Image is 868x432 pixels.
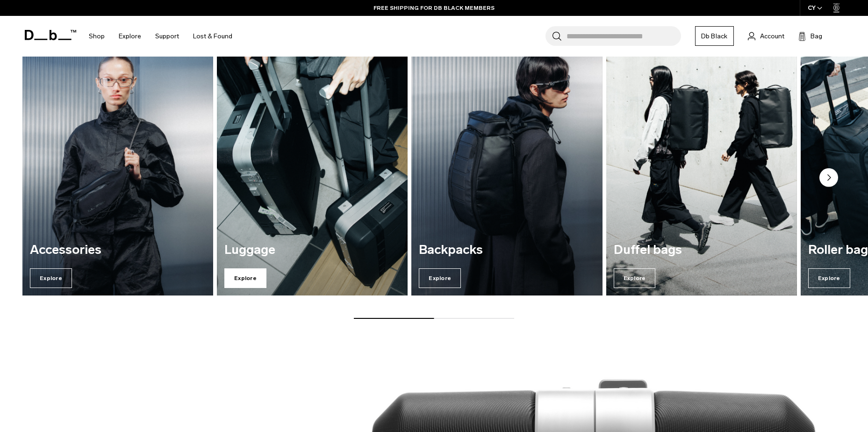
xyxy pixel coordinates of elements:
[760,31,784,41] span: Account
[82,16,239,57] nav: Main Navigation
[614,268,656,288] span: Explore
[373,4,495,12] a: FREE SHIPPING FOR DB BLACK MEMBERS
[419,243,595,257] h3: Backpacks
[30,243,206,257] h3: Accessories
[411,38,602,295] a: Backpacks Explore
[798,30,822,42] button: Bag
[224,243,400,257] h3: Luggage
[224,268,266,288] span: Explore
[695,26,734,46] a: Db Black
[808,268,850,288] span: Explore
[119,20,141,53] a: Explore
[193,20,232,53] a: Lost & Found
[30,268,72,288] span: Explore
[606,38,797,295] div: 4 / 5
[614,243,789,257] h3: Duffel bags
[155,20,179,53] a: Support
[748,30,784,42] a: Account
[217,38,408,295] div: 2 / 5
[89,20,105,53] a: Shop
[419,268,461,288] span: Explore
[819,168,838,188] button: Next slide
[217,38,408,295] a: Luggage Explore
[22,38,213,295] div: 1 / 5
[811,31,822,41] span: Bag
[411,38,602,295] div: 3 / 5
[22,38,213,295] a: Accessories Explore
[606,38,797,295] a: Duffel bags Explore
